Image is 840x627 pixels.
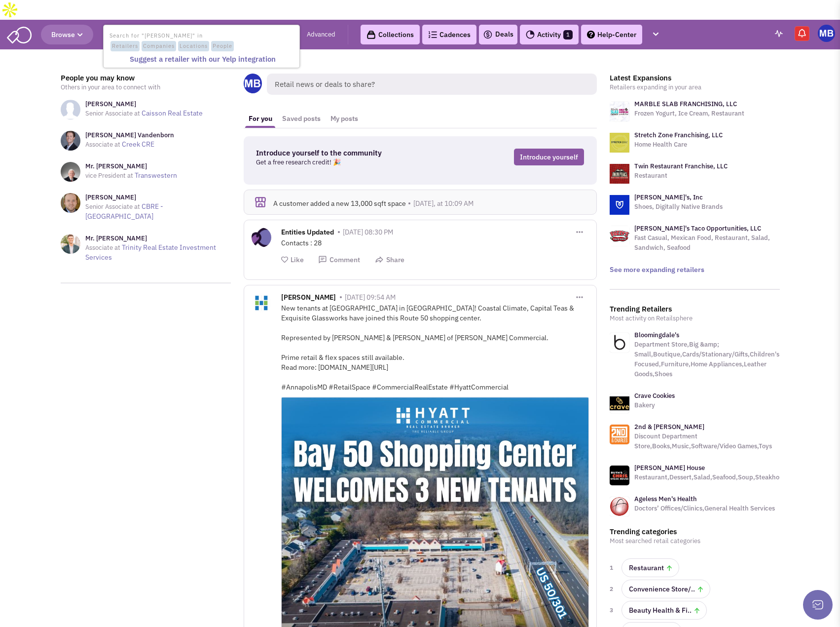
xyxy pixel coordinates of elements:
button: Share [375,255,404,265]
a: Beauty Health & Fi.. [621,601,707,620]
span: 2 [610,584,616,594]
span: Locations [178,41,209,52]
img: logo [610,102,629,121]
a: Creek CRE [122,140,154,149]
div: New tenants at [GEOGRAPHIC_DATA] in [GEOGRAPHIC_DATA]! Coastal Climate, Capital Teas & Exquisite ... [281,303,589,392]
img: icon-collection-lavender-black.svg [366,30,376,39]
h3: [PERSON_NAME] [85,193,231,202]
li: Search for "[PERSON_NAME]" in [105,30,298,52]
p: Shoes, Digitally Native Brands [634,202,723,212]
div: A customer added a new 13,000 sqft space [273,199,585,208]
a: Twin Restaurant Franchise, LLC [634,162,728,170]
a: Collections [361,25,420,44]
span: Associate at [85,243,120,252]
a: Transwestern [135,171,177,180]
span: vice President at [85,171,133,180]
h3: [PERSON_NAME] [85,100,203,109]
a: Restaurant [621,558,679,577]
a: Introduce yourself [514,149,584,165]
button: Browse [41,25,93,44]
img: Mac Brady [818,25,835,42]
h3: Trending Retailers [610,305,780,313]
h3: People you may know [61,74,231,82]
span: [DATE], at 10:09 AM [413,199,474,208]
img: Cadences_logo.png [428,31,437,38]
p: Restaurant [634,171,728,181]
a: Crave Cookies [634,392,675,400]
a: Cadences [422,25,476,44]
a: Advanced [307,30,335,39]
img: www.cravecookies.com [610,393,629,413]
p: Restaurant,Dessert,Salad,Seafood,Soup,Steakhouse [634,472,790,482]
span: Senior Associate at [85,202,140,211]
img: SmartAdmin [7,25,32,43]
img: logo [610,195,629,215]
a: Help-Center [581,25,642,44]
img: Activity.png [526,30,535,39]
p: Frozen Yogurt, Ice Cream, Restaurant [634,109,744,118]
span: 3 [610,605,616,615]
a: Deals [483,29,513,40]
h3: Trending categories [610,527,780,536]
button: Comment [318,255,360,265]
p: Others in your area to connect with [61,82,231,92]
b: Suggest a retailer with our Yelp integration [130,54,276,64]
h3: Introduce yourself to the community [256,149,442,157]
img: logo [610,164,629,184]
span: [DATE] 09:54 AM [345,293,396,302]
a: MARBLE SLAB FRANCHISING, LLC [634,100,737,108]
a: [PERSON_NAME]'s Taco Opportunities, LLC [634,224,761,233]
p: Most searched retail categories [610,536,780,546]
span: Associate at [85,140,120,149]
img: NoImageAvailable1.jpg [61,100,80,119]
h3: Mr. [PERSON_NAME] [85,162,177,171]
a: For you [244,110,277,128]
h3: Mr. [PERSON_NAME] [85,234,231,243]
p: Doctors’ Offices/Clinics,General Health Services [634,504,775,513]
a: Stretch Zone Franchising, LLC [634,131,723,139]
a: My posts [326,110,363,128]
a: See more expanding retailers [610,265,704,274]
a: Suggest a retailer with our Yelp integration [107,53,298,66]
img: help.png [587,31,595,39]
a: Bloomingdale's [634,331,679,339]
span: 1 [563,30,573,39]
a: Ageless Men's Health [634,495,697,503]
span: Senior Associate at [85,109,140,118]
span: [PERSON_NAME] [281,293,336,304]
p: Get a free research credit! 🎉 [256,157,442,167]
span: Like [291,255,304,264]
a: Saved posts [277,110,326,128]
p: Bakery [634,400,675,410]
a: [PERSON_NAME] House [634,464,705,472]
img: logo [610,226,629,246]
a: 2nd & [PERSON_NAME] [634,423,704,431]
a: Activity1 [520,25,579,44]
img: logo [610,133,629,153]
a: Trinity Real Estate Investment Services [85,243,216,262]
span: 1 [610,563,616,573]
span: Companies [142,41,176,52]
span: [DATE] 08:30 PM [343,228,393,236]
img: icon-deals.svg [483,29,493,40]
a: CBRE - [GEOGRAPHIC_DATA] [85,202,163,221]
h3: [PERSON_NAME] Vandenborn [85,131,174,140]
p: Retailers expanding in your area [610,82,780,92]
span: Browse [51,30,83,39]
p: Most activity on Retailsphere [610,313,780,323]
span: Entities Updated [281,228,334,239]
a: Caisson Real Estate [142,109,203,118]
span: Retail news or deals to share? [267,74,597,95]
p: Discount Department Store,Books,Music,Software/Video Games,Toys [634,431,780,451]
div: Contacts : 28 [281,238,589,248]
p: Department Store,Big &amp; Small,Boutique,Cards/Stationary/Gifts,Children's Focused,Furniture,Hom... [634,340,780,379]
span: Retailers [110,41,140,52]
a: [PERSON_NAME]'s, Inc [634,193,703,201]
h3: Latest Expansions [610,74,780,82]
a: Convenience Store/.. [621,580,710,598]
span: People [211,41,234,52]
p: Home Health Care [634,140,723,150]
p: Fast Casual, Mexican Food, Restaurant, Salad, Sandwich, Seafood [634,233,780,253]
button: Like [281,255,304,265]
